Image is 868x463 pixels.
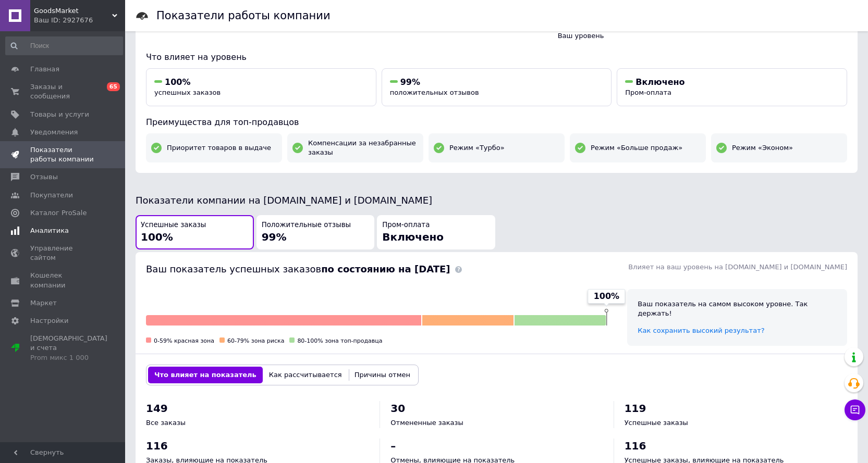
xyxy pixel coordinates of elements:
span: Заказы и сообщения [30,82,96,101]
button: Как рассчитывается [263,367,348,383]
span: Режим «Эконом» [732,143,793,153]
button: 100%успешных заказов [146,68,376,106]
span: Кошелек компании [30,271,96,290]
a: Как сохранить высокий результат? [638,327,764,334]
span: Товары и услуги [30,110,89,119]
span: положительных отзывов [390,89,479,96]
span: Все заказы [146,419,186,427]
span: Ваш показатель успешных заказов [146,264,450,274]
span: GoodsMarket [34,6,112,16]
span: – [390,440,396,452]
span: 100% [594,291,619,302]
span: 149 [146,402,168,415]
span: 80-100% зона топ-продавца [297,337,382,344]
span: Аналитика [30,226,69,235]
span: Положительные отзывы [262,220,351,230]
span: успешных заказов [154,89,221,96]
button: ВключеноПром-оплата [617,68,847,106]
span: 119 [625,402,646,415]
button: Чат с покупателем [845,399,865,420]
span: 65 [107,82,120,91]
span: Пром-оплата [625,89,671,96]
span: Отзывы [30,172,58,182]
h1: Показатели работы компании [156,9,331,22]
span: 116 [146,440,168,452]
span: [DEMOGRAPHIC_DATA] и счета [30,334,107,362]
span: 100% [141,231,173,243]
input: Поиск [5,36,123,55]
span: Уведомления [30,128,78,137]
span: Настройки [30,316,68,326]
span: Режим «Турбо» [449,143,505,153]
span: Включено [635,77,684,87]
span: 99% [262,231,287,243]
span: Включено [382,231,444,243]
span: Пром-оплата [382,220,430,230]
span: Успешные заказы [625,419,688,427]
span: Что влияет на уровень [146,52,247,62]
span: Покупатели [30,191,73,200]
span: Успешные заказы [141,220,206,230]
div: Ваш ID: 2927676 [34,16,125,25]
span: 116 [625,440,646,452]
span: Показатели компании на [DOMAIN_NAME] и [DOMAIN_NAME] [136,195,432,206]
span: Показатели работы компании [30,145,96,164]
span: Компенсации за незабранные заказы [308,139,418,157]
button: Причины отмен [348,367,417,383]
button: Положительные отзывы99% [256,215,375,250]
div: Prom микс 1 000 [30,353,107,362]
button: Пром-оплатаВключено [377,215,495,250]
span: Отмененные заказы [390,419,463,427]
span: 60-79% зона риска [227,337,284,344]
span: 100% [165,77,190,87]
span: Приоритет товаров в выдаче [167,143,271,153]
span: Управление сайтом [30,244,96,262]
span: Главная [30,65,59,74]
span: Режим «Больше продаж» [591,143,682,153]
button: 99%положительных отзывов [382,68,612,106]
b: по состоянию на [DATE] [321,264,450,274]
span: Преимущества для топ-продавцов [146,117,299,127]
span: Каталог ProSale [30,208,87,218]
div: Ваш показатель на самом высоком уровне. Так держать! [638,299,837,318]
button: Что влияет на показатель [148,367,263,383]
span: Влияет на ваш уровень на [DOMAIN_NAME] и [DOMAIN_NAME] [628,263,847,271]
span: 30 [390,402,405,415]
span: Маркет [30,298,57,308]
button: Успешные заказы100% [136,215,254,250]
span: 0-59% красная зона [154,337,214,344]
span: Ваш уровень [558,31,604,41]
span: 99% [400,77,420,87]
